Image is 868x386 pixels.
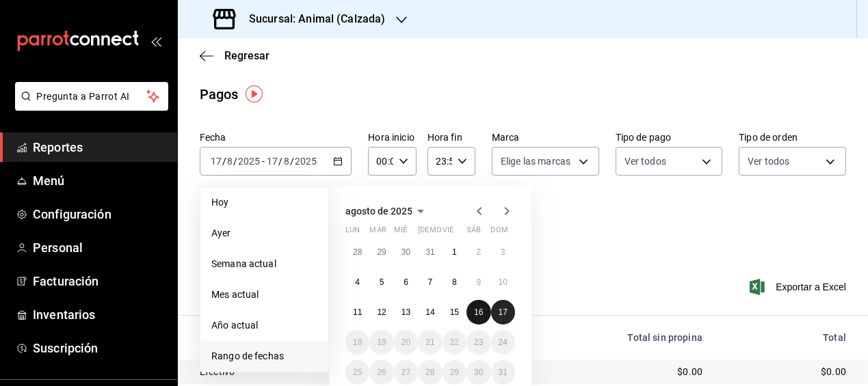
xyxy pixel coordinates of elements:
label: Fecha [200,133,352,143]
abbr: domingo [491,225,508,240]
button: 29 de agosto de 2025 [443,360,466,385]
button: 2 de agosto de 2025 [466,240,490,264]
div: $0.00 [724,365,846,378]
button: 31 de julio de 2025 [418,240,442,264]
span: / [222,156,226,167]
abbr: 10 de agosto de 2025 [499,277,508,287]
h3: Sucursal: Animal (Calzada) [238,11,385,27]
abbr: 31 de agosto de 2025 [499,368,508,377]
abbr: 16 de agosto de 2025 [474,307,483,317]
abbr: 28 de julio de 2025 [353,247,362,257]
button: 3 de agosto de 2025 [491,240,515,264]
button: 24 de agosto de 2025 [491,330,515,355]
abbr: 31 de julio de 2025 [425,247,434,257]
input: ---- [237,156,261,167]
span: / [233,156,237,167]
button: 20 de agosto de 2025 [394,330,418,355]
abbr: 26 de agosto de 2025 [377,368,386,377]
abbr: sábado [466,225,481,240]
abbr: 4 de agosto de 2025 [355,277,360,287]
span: / [278,156,282,167]
button: 23 de agosto de 2025 [466,330,490,355]
input: -- [226,156,233,167]
div: Pagos [200,84,239,105]
button: Regresar [200,49,269,62]
span: Ver todos [748,154,789,168]
span: - [262,156,265,167]
abbr: miércoles [394,225,407,240]
abbr: viernes [443,225,453,240]
abbr: 25 de agosto de 2025 [353,368,362,377]
button: 26 de agosto de 2025 [369,360,393,385]
span: Suscripción [33,339,166,357]
button: 22 de agosto de 2025 [443,330,466,355]
button: 30 de agosto de 2025 [466,360,490,385]
button: 1 de agosto de 2025 [443,240,466,264]
button: open_drawer_menu [150,36,161,46]
abbr: martes [369,225,386,240]
button: 29 de julio de 2025 [369,240,393,264]
span: Ver todos [624,154,666,168]
button: 18 de agosto de 2025 [345,330,369,355]
abbr: 17 de agosto de 2025 [499,307,508,317]
abbr: 30 de agosto de 2025 [474,368,483,377]
abbr: 5 de agosto de 2025 [380,277,384,287]
button: 14 de agosto de 2025 [418,300,442,325]
abbr: 27 de agosto de 2025 [402,368,410,377]
abbr: 29 de agosto de 2025 [450,368,459,377]
abbr: 23 de agosto de 2025 [474,337,483,347]
abbr: 3 de agosto de 2025 [501,247,505,257]
abbr: 8 de agosto de 2025 [452,277,457,287]
span: Facturación [33,272,166,290]
a: Pregunta a Parrot AI [10,99,168,113]
span: Reportes [33,138,166,156]
img: Tooltip marker [246,85,263,102]
button: 13 de agosto de 2025 [394,300,418,325]
button: 30 de julio de 2025 [394,240,418,264]
span: Inventarios [33,305,166,324]
abbr: 24 de agosto de 2025 [499,337,508,347]
label: Tipo de pago [616,133,723,143]
button: 16 de agosto de 2025 [466,300,490,325]
button: 8 de agosto de 2025 [443,270,466,294]
button: 10 de agosto de 2025 [491,270,515,294]
abbr: 13 de agosto de 2025 [402,307,410,317]
abbr: 28 de agosto de 2025 [425,368,434,377]
abbr: 12 de agosto de 2025 [377,307,386,317]
button: 9 de agosto de 2025 [466,270,490,294]
button: 15 de agosto de 2025 [443,300,466,325]
span: Menú [33,171,166,190]
abbr: 15 de agosto de 2025 [450,307,459,317]
abbr: lunes [345,225,360,240]
button: Pregunta a Parrot AI [15,82,168,111]
abbr: 9 de agosto de 2025 [476,277,481,287]
abbr: 14 de agosto de 2025 [425,307,434,317]
abbr: 30 de julio de 2025 [402,247,410,257]
button: Exportar a Excel [752,279,846,295]
span: Semana actual [211,257,317,271]
button: 6 de agosto de 2025 [394,270,418,294]
input: -- [283,156,290,167]
button: 25 de agosto de 2025 [345,360,369,385]
span: Elige las marcas [501,154,570,168]
button: 28 de agosto de 2025 [418,360,442,385]
span: / [290,156,294,167]
button: 11 de agosto de 2025 [345,300,369,325]
span: Personal [33,238,166,257]
button: agosto de 2025 [345,203,429,219]
button: 27 de agosto de 2025 [394,360,418,385]
div: Total [724,332,846,343]
abbr: 29 de julio de 2025 [377,247,386,257]
button: 19 de agosto de 2025 [369,330,393,355]
span: Regresar [224,49,269,62]
button: 4 de agosto de 2025 [345,270,369,294]
input: ---- [294,156,317,167]
button: 28 de julio de 2025 [345,240,369,264]
input: -- [266,156,278,167]
abbr: jueves [418,225,499,240]
abbr: 21 de agosto de 2025 [425,337,434,347]
button: 5 de agosto de 2025 [369,270,393,294]
abbr: 22 de agosto de 2025 [450,337,459,347]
